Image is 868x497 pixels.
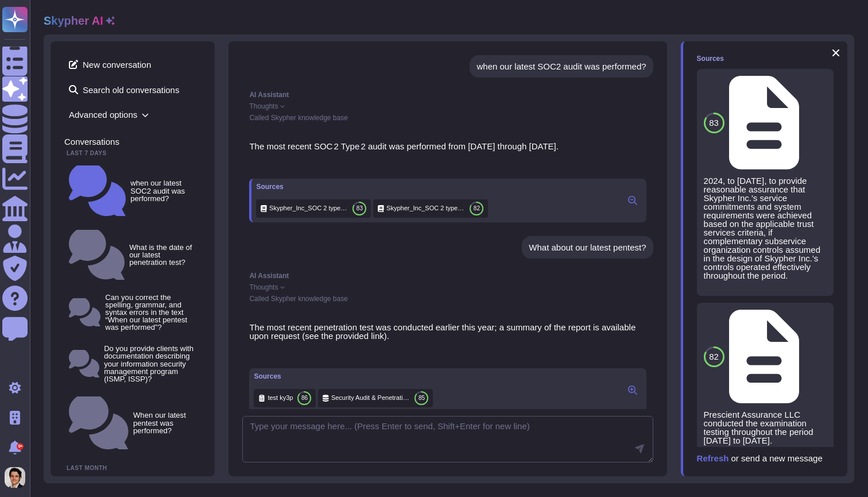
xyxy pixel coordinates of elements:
[64,106,201,124] span: Advanced options
[249,295,347,303] span: Called Skypher knowledge base
[254,373,433,380] div: Sources
[129,244,196,266] small: What is the date of our latest penetration test?
[249,350,258,359] button: Copy this response
[133,411,196,434] small: When our latest pentest was performed?
[249,323,646,340] p: The most recent penetration test was conducted earlier this year; a summary of the report is avai...
[356,206,363,211] span: 83
[301,395,308,401] span: 86
[697,454,729,463] span: Refresh
[64,55,201,74] span: New conversation
[2,465,33,490] button: user
[373,199,488,218] div: Click to preview/edit this source
[249,103,278,110] span: Thoughts
[704,176,827,280] p: 2024, to [DATE], to provide reasonable assurance that Skypher Inc.'s service commitments and syst...
[261,160,270,169] button: Like this response
[64,137,201,146] div: Conversations
[318,389,433,407] div: Click to preview/edit this source
[808,76,827,94] button: Enable this source
[697,303,834,461] div: Click to preview/edit this source
[254,389,316,407] div: Click to preview/edit this source
[623,383,642,397] button: Click to view sources in the right panel
[130,179,196,202] small: when our latest SOC2 audit was performed?
[105,294,196,332] small: Can you correct the spelling, grammar, and syntax errors in the text “When our latest pentest was...
[529,243,646,252] div: What about our latest pentest?
[249,272,646,279] div: AI Assistant
[64,151,201,156] div: Last 7 days
[249,160,258,169] button: Copy this response
[44,14,103,28] h2: Skypher AI
[272,160,281,169] button: Dislike this response
[623,194,642,207] button: Click to view sources in the right panel
[697,69,834,296] div: Click to preview/edit this source
[249,114,347,122] span: Called Skypher knowledge base
[261,349,270,359] button: Like this response
[256,199,371,218] div: Click to preview/edit this source
[268,394,293,402] span: test ky3p
[5,467,25,488] img: user
[704,410,827,445] p: Prescient Assurance LLC conducted the examination testing throughout the period [DATE] to [DATE].
[256,183,488,190] div: Sources
[709,118,719,127] span: 83
[418,395,425,401] span: 85
[272,350,281,359] button: Dislike this response
[808,310,827,328] button: Disable this source
[104,345,196,383] small: Do you provide clients with documentation describing your information security management program...
[249,284,278,291] span: Thoughts
[249,91,646,98] div: AI Assistant
[64,80,201,99] span: Search old conversations
[829,46,843,60] button: Close panel
[17,443,24,450] div: 9+
[331,394,410,402] span: Security Audit & Penetration test
[386,204,465,213] span: Skypher_Inc_SOC 2 type 2 .pdf
[709,352,719,361] span: 82
[64,465,201,471] div: Last month
[476,62,646,71] div: when our latest SOC2 audit was performed?
[249,142,646,151] p: The most recent SOC 2 Type 2 audit was performed from [DATE] through [DATE].
[269,204,348,213] span: Skypher_Inc_SOC 2 type 2 .pdf
[474,206,480,211] span: 82
[697,55,724,62] div: Sources
[697,454,834,463] div: or send a new message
